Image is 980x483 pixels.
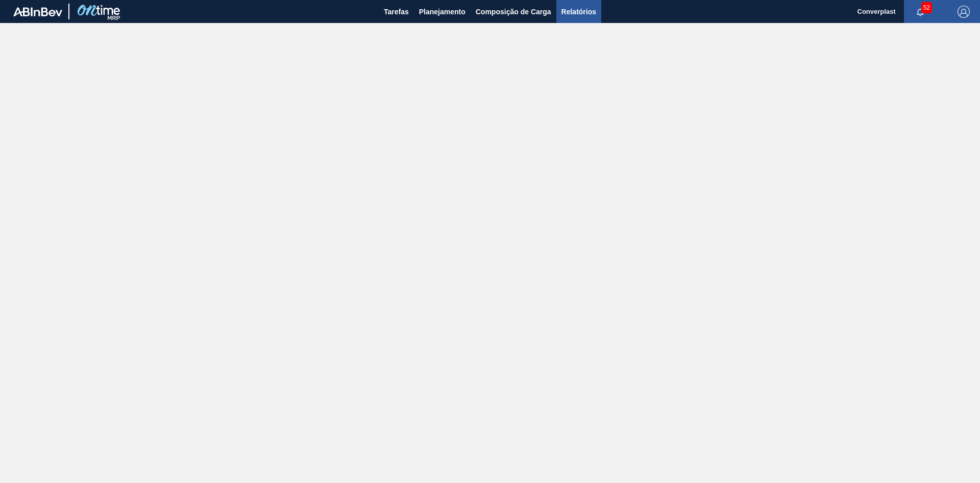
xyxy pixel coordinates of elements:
button: Notificações [904,5,937,19]
span: Tarefas [384,6,409,18]
span: Relatórios [561,6,596,18]
span: Planejamento [419,6,465,18]
span: Composição de Carga [476,6,551,18]
img: Logout [958,6,970,18]
img: TNhmsLtSVTkK8tSr43FrP2fwEKptu5GPRR3wAAAABJRU5ErkJggg== [13,7,62,16]
span: 52 [921,2,932,13]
